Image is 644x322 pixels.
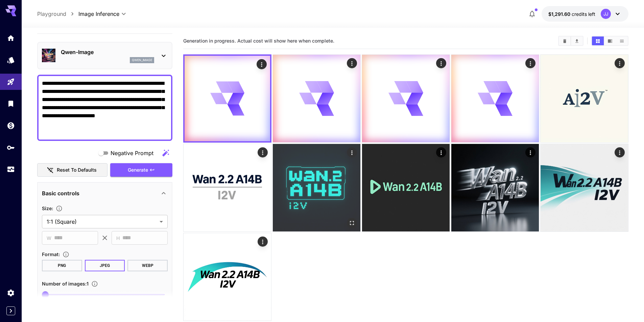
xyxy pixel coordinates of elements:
[525,58,535,68] div: Actions
[42,251,60,257] span: Format :
[6,306,15,315] button: Expand sidebar
[362,144,450,231] img: Z
[42,281,89,287] span: Number of images : 1
[615,58,625,68] div: Actions
[42,189,79,197] p: Basic controls
[47,234,51,242] span: W
[572,11,595,17] span: credits left
[42,185,168,201] div: Basic controls
[53,205,65,212] button: Adjust the dimensions of the generated image by specifying its width and height in pixels, or sel...
[541,55,628,142] img: 2Q==
[184,144,271,231] img: 2Q==
[558,36,583,46] div: Clear ImagesDownload All
[132,58,152,63] p: qwen_image
[128,166,148,174] span: Generate
[615,147,625,157] div: Actions
[184,233,271,321] img: Z
[273,144,360,231] img: 9k=
[7,121,15,130] div: Wallet
[60,251,72,258] button: Choose the file format for the output image.
[7,56,15,64] div: Models
[111,149,153,157] span: Negative Prompt
[37,10,66,18] a: Playground
[7,165,15,174] div: Usage
[7,34,15,42] div: Home
[591,36,628,46] div: Show images in grid viewShow images in video viewShow images in list view
[183,38,334,44] span: Generation in progress. Actual cost will show here when complete.
[525,147,535,157] div: Actions
[37,163,108,177] button: Reset to defaults
[7,99,15,108] div: Library
[47,218,157,226] span: 1:1 (Square)
[37,10,78,18] nav: breadcrumb
[604,36,616,45] button: Show images in video view
[258,147,268,157] div: Actions
[541,144,628,231] img: 9k=
[110,163,172,177] button: Generate
[347,147,357,157] div: Actions
[571,36,583,45] button: Download All
[42,260,82,271] button: PNG
[78,10,119,18] span: Image Inference
[601,9,611,19] div: JJ
[347,218,357,228] div: Open in fullscreen
[258,237,268,247] div: Actions
[592,36,604,45] button: Show images in grid view
[257,59,267,69] div: Actions
[542,6,628,22] button: $1,291.60291JJ
[7,289,15,297] div: Settings
[85,260,125,271] button: JPEG
[127,260,168,271] button: WEBP
[436,147,446,157] div: Actions
[89,280,101,287] button: Specify how many images to generate in a single request. Each image generation will be charged se...
[7,143,15,152] div: API Keys
[7,78,15,86] div: Playground
[616,36,628,45] button: Show images in list view
[548,11,572,17] span: $1,291.60
[436,58,446,68] div: Actions
[559,36,571,45] button: Clear Images
[116,234,120,242] span: H
[548,10,595,18] div: $1,291.60291
[347,58,357,68] div: Actions
[42,205,53,211] span: Size :
[451,144,539,231] img: 2Q==
[61,48,154,56] p: Qwen-Image
[42,45,168,66] div: Qwen-Imageqwen_image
